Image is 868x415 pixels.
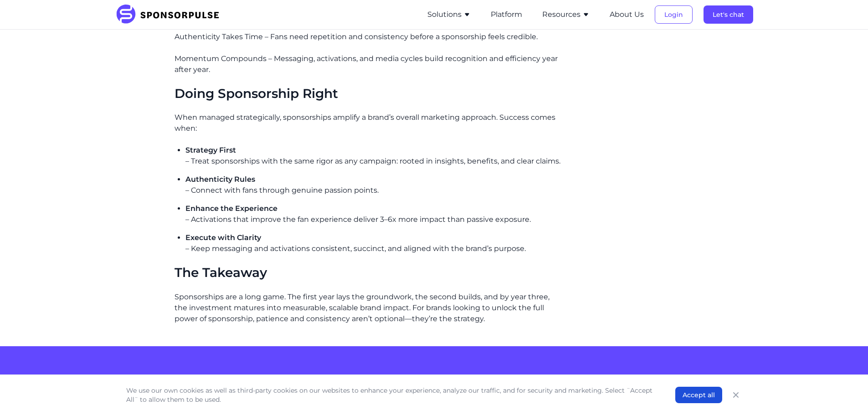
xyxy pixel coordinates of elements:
img: SponsorPulse [115,5,226,25]
iframe: Chat Widget [822,371,868,415]
span: Strategy First [185,146,236,154]
span: Doing Sponsorship Right [175,86,338,101]
button: Login [655,5,693,24]
a: About Us [610,10,644,19]
span: Authenticity Rules [185,175,255,184]
button: Close [729,389,742,401]
button: Accept all [675,387,722,403]
button: Solutions [427,9,471,20]
p: – Activations that improve the fan experience deliver 3–6x more impact than passive exposure. [185,214,562,225]
span: Execute with Clarity [185,233,261,242]
button: Resources [542,9,590,20]
button: About Us [610,9,644,20]
p: Momentum Compounds – Messaging, activations, and media cycles build recognition and efficiency ye... [175,53,562,75]
a: Platform [491,10,522,19]
button: Platform [491,9,522,20]
a: Let's chat [704,10,753,19]
span: The Takeaway [175,265,267,280]
p: Sponsorships are a long game. The first year lays the groundwork, the second builds, and by year ... [175,292,562,324]
p: – Keep messaging and activations consistent, succinct, and aligned with the brand’s purpose. [185,243,562,254]
p: We use our own cookies as well as third-party cookies on our websites to enhance your experience,... [126,386,657,404]
p: Authenticity Takes Time – Fans need repetition and consistency before a sponsorship feels credible. [175,31,562,42]
p: When managed strategically, sponsorships amplify a brand’s overall marketing approach. Success co... [175,112,562,134]
p: – Treat sponsorships with the same rigor as any campaign: rooted in insights, benefits, and clear... [185,156,562,167]
span: Enhance the Experience [185,204,277,213]
p: – Connect with fans through genuine passion points. [185,185,562,196]
button: Let's chat [704,5,753,24]
a: Login [655,10,693,19]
